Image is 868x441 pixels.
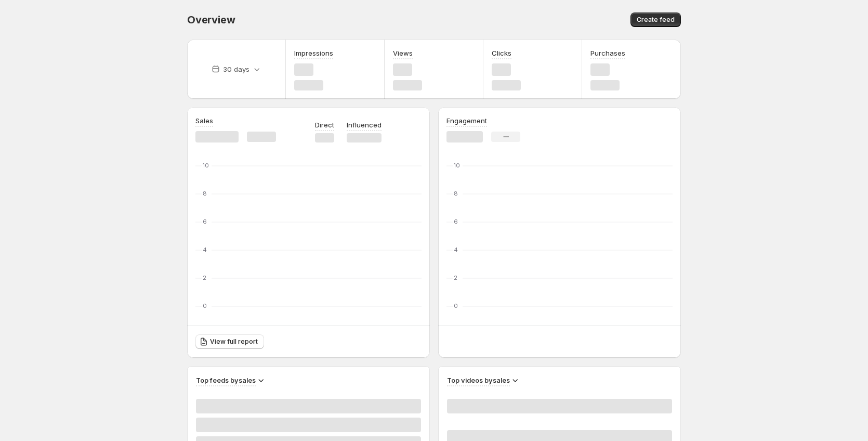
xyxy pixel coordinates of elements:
text: 4 [454,246,458,253]
a: View full report [195,334,264,349]
text: 10 [454,162,460,169]
text: 8 [203,190,207,197]
p: 30 days [223,64,249,74]
text: 2 [203,274,206,281]
h3: Impressions [294,48,333,58]
button: Create feed [630,12,681,27]
text: 0 [454,302,458,309]
h3: Sales [195,115,213,126]
text: 6 [203,218,207,225]
h3: Top videos by sales [447,375,510,385]
text: 4 [203,246,207,253]
span: View full report [210,338,258,346]
span: Overview [187,14,235,26]
h3: Clicks [492,48,511,58]
h3: Top feeds by sales [196,375,256,385]
span: Create feed [637,16,675,24]
text: 10 [203,162,209,169]
h3: Views [393,48,413,58]
h3: Purchases [590,48,625,58]
p: Direct [315,120,334,130]
text: 0 [203,302,207,309]
p: Influenced [347,120,382,130]
text: 8 [454,190,458,197]
text: 2 [454,274,457,281]
text: 6 [454,218,458,225]
h3: Engagement [446,115,487,126]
